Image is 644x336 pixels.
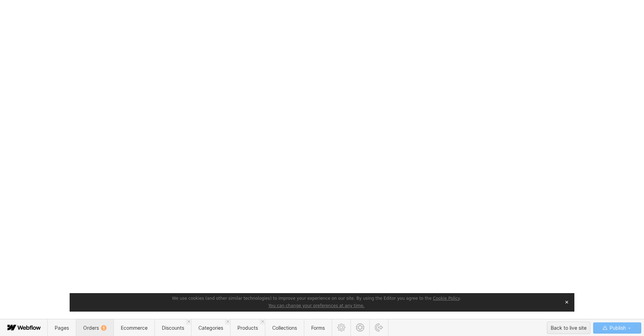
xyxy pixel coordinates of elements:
[55,325,69,331] span: Pages
[172,296,461,301] span: We use cookies (and other similar technologies) to improve your experience on our site. By using ...
[272,325,297,331] span: Collections
[593,322,641,334] button: Publish
[186,319,191,324] a: Close 'Discounts' tab
[608,323,626,333] span: Publish
[433,296,460,301] a: Cookie Policy
[547,322,590,334] button: Back to live site
[198,325,223,331] span: Categories
[162,325,184,331] span: Discounts
[121,325,148,331] span: Ecommerce
[101,325,107,331] div: 1
[551,323,587,333] div: Back to live site
[260,319,265,324] a: Close 'Products' tab
[225,319,230,324] a: Close 'Categories' tab
[268,303,364,309] button: You can change your preferences at any time.
[237,325,258,331] span: Products
[3,17,22,23] span: Text us
[562,297,572,307] button: Close
[83,325,107,331] span: Orders
[311,325,325,331] span: Forms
